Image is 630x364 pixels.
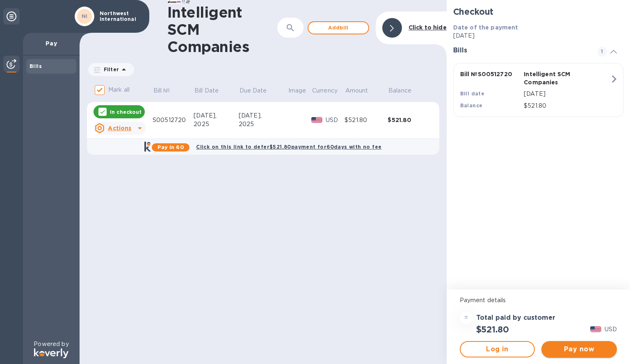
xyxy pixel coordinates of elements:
[388,86,422,95] span: Balance
[453,7,623,17] h2: Checkout
[312,86,338,95] p: Currency
[30,63,42,69] b: Bills
[476,314,555,322] h3: Total paid by customer
[460,90,485,97] b: Bill date
[388,86,411,95] p: Balance
[345,86,368,95] p: Amount
[30,39,73,47] p: Pay
[110,109,142,115] p: In checkout
[476,324,509,335] h2: $521.80
[597,47,607,57] span: 1
[196,144,381,150] b: Click on this link to defer $521.80 payment for 60 days with no fee
[388,116,431,124] div: $521.80
[239,120,288,129] div: 2025
[153,86,170,95] p: Bill №
[288,86,306,95] p: Image
[194,111,238,120] div: [DATE],
[240,86,267,95] p: Due Date
[240,86,278,95] span: Due Date
[157,144,184,150] b: Pay in 60
[194,120,238,129] div: 2025
[453,32,623,40] p: [DATE]
[548,344,610,354] span: Pay now
[467,344,528,354] span: Log in
[308,21,369,34] button: Addbill
[194,86,229,95] span: Bill Date
[108,86,130,94] p: Mark all
[524,70,584,86] p: Intelligent SCM Companies
[453,47,587,54] h3: Bills
[239,111,288,120] div: [DATE],
[460,296,617,305] p: Payment details
[34,348,68,358] img: Logo
[460,311,473,324] div: =
[460,70,521,78] p: Bill № S00512720
[326,116,345,124] p: USD
[311,117,322,123] img: USD
[82,13,88,19] b: NI
[167,4,276,55] h1: Intelligent SCM Companies
[153,116,194,124] div: S00512720
[345,116,388,124] div: $521.80
[194,86,219,95] p: Bill Date
[541,341,617,357] button: Pay now
[345,86,379,95] span: Amount
[100,66,119,73] p: Filter
[453,24,518,31] b: Date of the payment
[100,11,141,22] p: Northwest International
[590,326,601,332] img: USD
[524,102,610,110] p: $521.80
[605,325,617,334] p: USD
[453,63,623,117] button: Bill №S00512720Intelligent SCM CompaniesBill date[DATE]Balance$521.80
[460,102,483,109] b: Balance
[460,341,535,357] button: Log in
[409,24,447,31] b: Click to hide
[315,23,362,33] span: Add bill
[108,125,131,131] u: Actions
[524,90,610,98] p: [DATE]
[34,340,68,348] p: Powered by
[153,86,181,95] span: Bill №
